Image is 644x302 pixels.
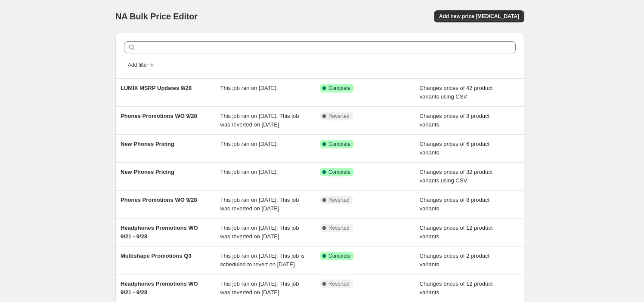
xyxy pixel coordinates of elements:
[328,113,350,120] span: Reverted
[328,141,350,148] span: Complete
[420,85,493,100] span: Changes prices of 42 product variants using CSV
[220,113,299,128] span: This job ran on [DATE]. This job was reverted on [DATE].
[220,169,278,175] span: This job ran on [DATE].
[434,10,524,22] button: Add new price [MEDICAL_DATA]
[115,12,198,21] span: NA Bulk Price Editor
[328,280,350,287] span: Reverted
[121,113,197,119] span: Phones Promotions WO 9/28
[128,62,148,68] span: Add filter
[124,60,158,70] button: Add filter
[328,253,350,259] span: Complete
[220,225,299,240] span: This job ran on [DATE]. This job was reverted on [DATE].
[420,169,493,184] span: Changes prices of 32 product variants using CSV
[121,141,174,147] span: New Phones Pricing
[220,141,278,147] span: This job ran on [DATE].
[420,141,490,156] span: Changes prices of 6 product variants
[121,280,198,296] span: Headphones Promotions WO 9/21 - 9/28
[420,197,490,212] span: Changes prices of 8 product variants
[121,169,174,175] span: New Phones Pricing
[220,280,299,296] span: This job ran on [DATE]. This job was reverted on [DATE].
[328,197,350,203] span: Reverted
[328,85,350,92] span: Complete
[420,225,493,240] span: Changes prices of 12 product variants
[220,197,299,212] span: This job ran on [DATE]. This job was reverted on [DATE].
[220,253,305,268] span: This job ran on [DATE]. This job is scheduled to revert on [DATE].
[121,225,198,240] span: Headphones Promotions WO 9/21 - 9/28
[121,253,192,259] span: Multishape Promotions Q3
[420,253,490,268] span: Changes prices of 2 product variants
[121,197,197,203] span: Phones Promotions WO 9/28
[439,13,519,20] span: Add new price [MEDICAL_DATA]
[328,225,350,231] span: Reverted
[220,85,278,91] span: This job ran on [DATE].
[420,280,493,296] span: Changes prices of 12 product variants
[420,113,490,128] span: Changes prices of 8 product variants
[328,169,350,176] span: Complete
[121,85,192,91] span: LUMIX MSRP Updates 9/28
